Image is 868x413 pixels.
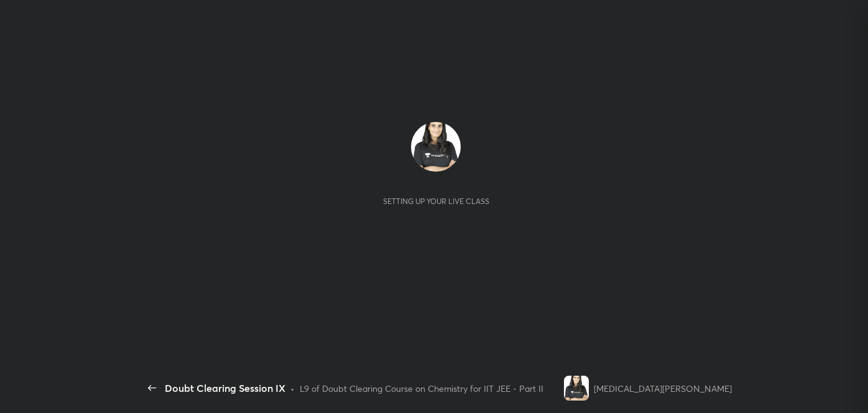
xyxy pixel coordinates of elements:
[564,376,589,401] img: e2dc86af211748acb2d2b16e8b6580ae.jpg
[300,382,543,395] div: L9 of Doubt Clearing Course on Chemistry for IIT JEE - Part II
[594,382,732,395] div: [MEDICAL_DATA][PERSON_NAME]
[290,382,295,395] div: •
[411,122,461,172] img: e2dc86af211748acb2d2b16e8b6580ae.jpg
[165,381,285,396] div: Doubt Clearing Session IX
[383,197,489,206] div: Setting up your live class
